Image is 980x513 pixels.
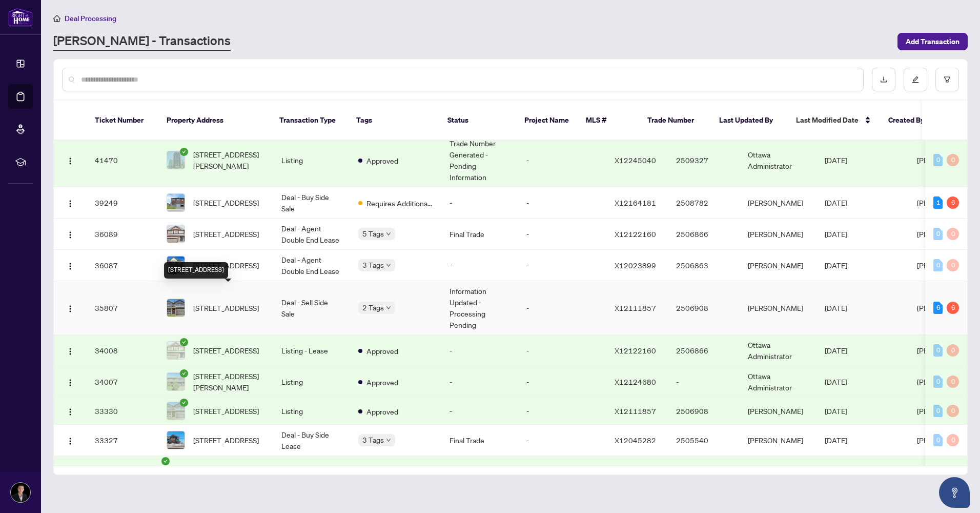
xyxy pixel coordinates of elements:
[825,155,847,165] span: [DATE]
[944,76,951,83] span: filter
[87,281,158,335] td: 35807
[518,133,606,187] td: -
[193,228,259,240] span: [STREET_ADDRESS]
[62,432,78,448] button: Logo
[917,436,972,445] span: [PERSON_NAME]
[740,366,816,398] td: Ottawa Administrator
[939,477,970,508] button: Open asap
[825,198,847,207] span: [DATE]
[917,303,972,312] span: [PERSON_NAME]
[66,262,74,270] img: Logo
[615,229,656,239] span: X12122160
[740,398,816,425] td: [PERSON_NAME]
[947,405,959,417] div: 0
[167,402,185,420] img: thumbnail-img
[441,398,518,425] td: -
[947,196,959,209] div: 6
[441,219,518,250] td: Final Trade
[933,434,943,446] div: 0
[917,155,972,165] span: [PERSON_NAME]
[66,347,74,356] img: Logo
[880,76,887,83] span: download
[66,200,74,208] img: Logo
[668,187,740,219] td: 2508782
[933,228,943,240] div: 0
[825,229,847,239] span: [DATE]
[615,261,656,270] span: X12023899
[167,194,185,211] img: thumbnail-img
[273,398,350,425] td: Listing
[87,335,158,366] td: 34008
[167,373,185,390] img: thumbnail-img
[639,101,711,141] th: Trade Number
[825,261,847,270] span: [DATE]
[935,68,959,91] button: filter
[740,133,816,187] td: Ottawa Administrator
[273,250,350,281] td: Deal - Agent Double End Lease
[273,425,350,456] td: Deal - Buy Side Lease
[897,33,968,50] button: Add Transaction
[193,149,265,171] span: [STREET_ADDRESS][PERSON_NAME]
[87,187,158,219] td: 39249
[273,187,350,219] td: Deal - Buy Side Sale
[441,250,518,281] td: -
[912,76,919,83] span: edit
[62,403,78,419] button: Logo
[711,101,788,141] th: Last Updated By
[62,194,78,211] button: Logo
[947,154,959,166] div: 0
[87,425,158,456] td: 33327
[366,345,398,357] span: Approved
[917,346,972,355] span: [PERSON_NAME]
[62,226,78,242] button: Logo
[348,101,439,141] th: Tags
[87,398,158,425] td: 33330
[933,196,943,209] div: 1
[518,187,606,219] td: -
[362,228,384,240] span: 5 Tags
[366,377,398,388] span: Approved
[441,366,518,398] td: -
[668,250,740,281] td: 2506863
[518,398,606,425] td: -
[933,302,943,314] div: 6
[933,405,943,417] div: 0
[906,33,959,50] span: Add Transaction
[362,434,384,446] span: 3 Tags
[273,366,350,398] td: Listing
[273,219,350,250] td: Deal - Agent Double End Lease
[872,68,895,91] button: download
[740,250,816,281] td: [PERSON_NAME]
[668,133,740,187] td: 2509327
[518,250,606,281] td: -
[62,257,78,273] button: Logo
[947,228,959,240] div: 0
[8,8,33,27] img: logo
[947,302,959,314] div: 6
[62,300,78,316] button: Logo
[668,425,740,456] td: 2505540
[518,281,606,335] td: -
[87,133,158,187] td: 41470
[788,101,880,141] th: Last Modified Date
[193,405,259,417] span: [STREET_ADDRESS]
[933,154,943,166] div: 0
[441,335,518,366] td: -
[615,436,656,445] span: X12045282
[615,303,656,312] span: X12111857
[62,152,78,168] button: Logo
[518,366,606,398] td: -
[615,346,656,355] span: X12122160
[180,369,188,378] span: check-circle
[740,281,816,335] td: [PERSON_NAME]
[917,229,972,239] span: [PERSON_NAME]
[366,198,433,209] span: Requires Additional Docs
[441,133,518,187] td: Trade Number Generated - Pending Information
[193,260,259,271] span: [STREET_ADDRESS]
[87,219,158,250] td: 36089
[518,425,606,456] td: -
[180,148,188,156] span: check-circle
[87,250,158,281] td: 36087
[796,114,859,126] span: Last Modified Date
[947,259,959,271] div: 0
